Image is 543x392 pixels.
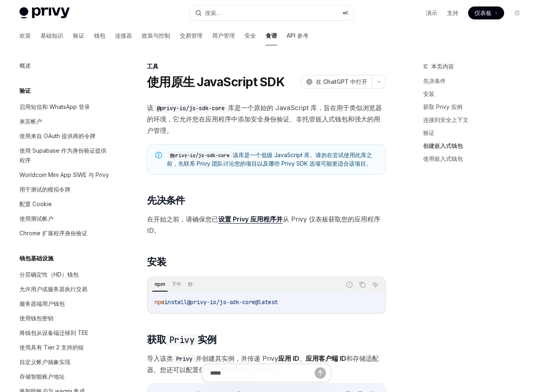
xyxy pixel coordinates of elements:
font: 仪表板 [475,9,492,16]
font: 应用 ID [278,354,299,362]
a: 允许用户或服务器执行交易 [13,282,117,296]
font: 在开始之前，请确保您已 [147,215,218,223]
font: 用于测试的模拟令牌 [19,186,70,193]
span: npm [155,298,164,306]
font: 欢迎 [19,32,31,39]
font: 允许用户或服务器执行交易 [19,285,87,292]
font: 使用 Supabase 作为身份验证提供程序 [19,147,106,164]
a: 连接到安全上下文 [423,113,530,126]
font: ⌘ [343,10,345,16]
code: Privy [173,354,196,363]
button: 搜索...⌘K [190,6,353,20]
font: 先决条件 [423,77,446,84]
svg: 笔记 [155,152,162,158]
font: 获取 Privy 实例 [423,103,462,110]
a: API 参考 [287,26,309,45]
font: 连接到安全上下文 [423,116,468,123]
font: 使用钱包密钥 [19,315,53,322]
font: 该库是一个低级 JavaScript 库。请勿在尝试使用此库之前，先联系 Privy 团队讨论您的项目以及哪些 Privy SDK 选项可能更适合该项目。 [167,151,372,167]
font: 验证 [423,129,434,136]
span: install [164,298,187,306]
a: 连接器 [115,26,132,45]
font: Worldcoin Mini App SIWE 与 Privy [19,171,109,178]
a: Chrome 扩展程序身份验证 [13,226,117,241]
a: 安全 [245,26,256,45]
font: Chrome 扩展程序身份验证 [19,230,87,236]
a: 交易管理 [180,26,202,45]
font: 获取 [147,334,166,345]
button: 切换暗模式 [511,6,524,19]
a: 使用来自 OAuth 提供商的令牌 [13,129,117,143]
font: K [345,10,349,16]
a: 服务器端用户钱包 [13,296,117,311]
a: 来宾帐户 [13,114,117,129]
font: 连接器 [115,32,132,39]
font: 在 ChatGPT 中打开 [316,78,367,85]
font: 该 [147,104,153,112]
font: 基础知识 [40,32,63,39]
img: 灯光标志 [19,7,70,19]
font: 应用客户端 ID [306,354,346,362]
button: 报告错误代码 [344,279,355,290]
font: 实例 [198,334,217,345]
font: 验证 [19,87,31,94]
button: 发送消息 [315,367,326,379]
font: 将钱包从设备端迁移到 TEE [19,329,88,336]
font: 并创建其实例，并传递 Privy [196,354,278,362]
font: 演示 [426,9,437,16]
a: 启用短信和 WhatsApp 登录 [13,100,117,114]
font: 安全 [245,32,256,39]
a: 获取 Privy 实例 [423,100,530,113]
a: 创建嵌入式钱包 [423,139,530,152]
a: 仪表板 [468,6,504,19]
font: 设置 Privy 应用程序并 [218,215,283,223]
font: 用户管理 [212,32,235,39]
font: 服务器端用户钱包 [19,300,65,307]
button: 在 ChatGPT 中打开 [301,75,372,89]
font: 使用嵌入式钱包 [423,155,463,162]
font: 安装 [147,256,166,268]
button: 询问人工智能 [370,279,381,290]
font: 使用测试帐户 [19,215,53,222]
font: 概述 [19,62,31,69]
font: 导入该类 [147,354,173,362]
font: 来宾帐户 [19,118,42,125]
font: 钱包基础设施 [19,255,53,262]
a: 基础知识 [40,26,63,45]
a: 使用嵌入式钱包 [423,152,530,165]
font: 使用具有 Tier 2 支持的链 [19,344,84,351]
font: 安装 [423,90,434,97]
a: 用于测试的模拟令牌 [13,182,117,197]
font: 政策与控制 [142,32,170,39]
a: 支持 [447,9,458,17]
font: 下午 [172,281,181,287]
a: 配置 Cookie [13,197,117,211]
font: 支持 [447,9,458,16]
a: 使用测试帐户 [13,211,117,226]
a: 演示 [426,9,437,17]
a: 将钱包从设备端迁移到 TEE [13,326,117,340]
font: 先决条件 [147,194,185,206]
font: 食谱 [266,32,277,39]
a: 使用钱包密钥 [13,311,117,326]
a: 钱包 [94,26,105,45]
font: 使用原生 JavaScript SDK [147,75,285,89]
font: 交易管理 [180,32,202,39]
a: 食谱 [266,26,277,45]
a: 概述 [13,58,117,73]
button: 复制代码块中的内容 [357,279,368,290]
a: 政策与控制 [142,26,170,45]
a: 安装 [423,87,530,100]
a: 分层确定性（HD）钱包 [13,267,117,282]
font: 搜索... [205,9,220,16]
span: @privy-io/js-sdk-core@latest [187,298,278,306]
font: 创建嵌入式钱包 [423,142,463,149]
font: 库是一个原始的 JavaScript 库，旨在用于类似浏览器的环境，它允许您在应用程序中添加安全身份验证、非托管嵌入式钱包和强大的用户管理。 [147,104,382,134]
a: 使用 Supabase 作为身份验证提供程序 [13,143,117,168]
font: 验证 [73,32,84,39]
font: 启用短信和 WhatsApp 登录 [19,103,90,110]
a: 欢迎 [19,26,31,45]
font: 配置 Cookie [19,200,52,207]
a: 验证 [423,126,530,139]
font: 工具 [147,63,158,70]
